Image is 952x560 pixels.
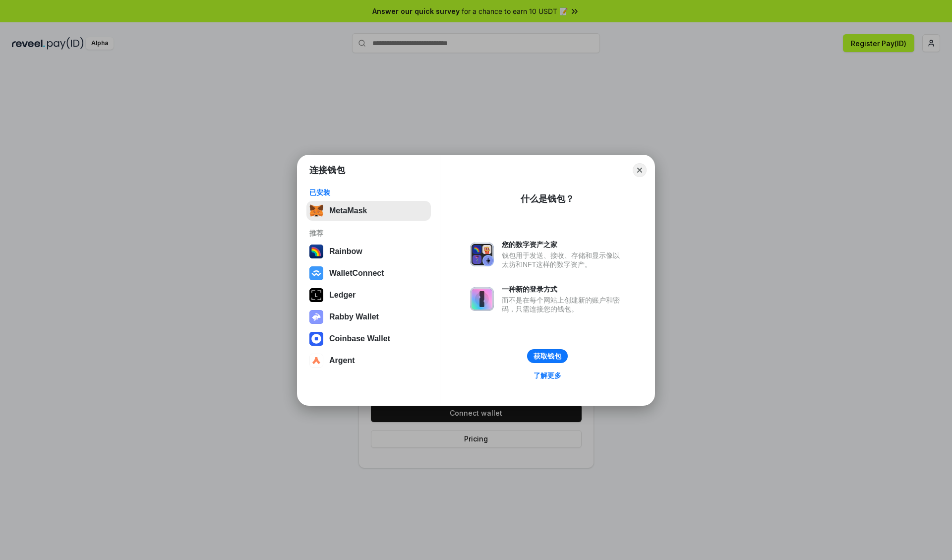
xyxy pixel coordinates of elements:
[306,285,431,305] button: Ledger
[309,332,323,346] img: svg+xml,%3Csvg%20width%3D%2228%22%20height%3D%2228%22%20viewBox%3D%220%200%2028%2028%22%20fill%3D...
[534,352,561,361] div: 获取钱包
[329,247,362,256] div: Rainbow
[306,263,431,283] button: WalletConnect
[329,206,367,215] div: MetaMask
[309,229,428,238] div: 推荐
[309,288,323,302] img: svg+xml,%3Csvg%20xmlns%3D%22http%3A%2F%2Fwww.w3.org%2F2000%2Fsvg%22%20width%3D%2228%22%20height%3...
[306,242,431,261] button: Rainbow
[329,334,390,343] div: Coinbase Wallet
[502,240,625,249] div: 您的数字资产之家
[329,312,379,321] div: Rabby Wallet
[309,354,323,368] img: svg+xml,%3Csvg%20width%3D%2228%22%20height%3D%2228%22%20viewBox%3D%220%200%2028%2028%22%20fill%3D...
[470,287,494,311] img: svg+xml,%3Csvg%20xmlns%3D%22http%3A%2F%2Fwww.w3.org%2F2000%2Fsvg%22%20fill%3D%22none%22%20viewBox...
[329,291,356,300] div: Ledger
[502,251,625,269] div: 钱包用于发送、接收、存储和显示像以太坊和NFT这样的数字资产。
[306,307,431,327] button: Rabby Wallet
[470,243,494,266] img: svg+xml,%3Csvg%20xmlns%3D%22http%3A%2F%2Fwww.w3.org%2F2000%2Fsvg%22%20fill%3D%22none%22%20viewBox...
[306,329,431,349] button: Coinbase Wallet
[306,351,431,371] button: Argent
[527,349,568,363] button: 获取钱包
[309,204,323,218] img: svg+xml,%3Csvg%20fill%3D%22none%22%20height%3D%2233%22%20viewBox%3D%220%200%2035%2033%22%20width%...
[309,245,323,258] img: svg+xml,%3Csvg%20width%3D%22120%22%20height%3D%22120%22%20viewBox%3D%220%200%20120%20120%22%20fil...
[309,164,345,176] h1: 连接钱包
[502,285,625,294] div: 一种新的登录方式
[309,266,323,280] img: svg+xml,%3Csvg%20width%3D%2228%22%20height%3D%2228%22%20viewBox%3D%220%200%2028%2028%22%20fill%3D...
[534,371,561,380] div: 了解更多
[502,296,625,313] div: 而不是在每个网站上创建新的账户和密码，只需连接您的钱包。
[329,269,384,278] div: WalletConnect
[309,310,323,324] img: svg+xml,%3Csvg%20xmlns%3D%22http%3A%2F%2Fwww.w3.org%2F2000%2Fsvg%22%20fill%3D%22none%22%20viewBox...
[329,356,355,365] div: Argent
[309,188,428,197] div: 已安装
[521,193,574,205] div: 什么是钱包？
[306,201,431,221] button: MetaMask
[528,369,567,382] a: 了解更多
[633,163,647,177] button: Close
